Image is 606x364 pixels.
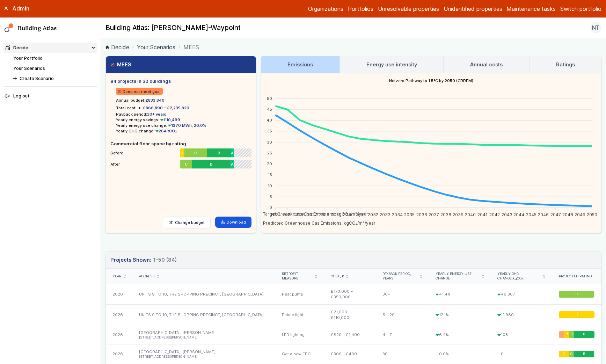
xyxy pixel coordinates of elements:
span: Address [139,274,154,279]
tspan: 40 [266,118,272,123]
div: Heat pump [275,284,324,305]
a: Your Scenarios [13,66,45,71]
span: C [185,161,188,167]
tspan: 2027 [307,212,317,217]
span: D [575,313,578,317]
a: UNITS 9 TO 10, THE SHOPPING PRECINCT, [GEOGRAPHIC_DATA] [139,292,264,297]
span: B [218,150,220,156]
tspan: 2033 [380,212,390,217]
h3: Ratings [556,61,575,68]
a: Unidentified properties [444,5,502,13]
div: 2026 [106,344,132,364]
a: Your Portfolio [13,56,43,61]
div: 12.1% [429,305,491,325]
div: 41.4% [429,284,491,305]
span: E [561,333,563,337]
h5: Commercial floor space by rating [110,140,251,147]
div: £300 – £400 [324,344,376,364]
span: A [231,161,234,167]
div: £170,000 – £350,000 [324,284,376,305]
div: 4 – 7 [376,325,429,344]
tspan: 2039 [453,212,463,217]
span: Cost, £ [331,274,344,279]
tspan: 25 [267,151,272,155]
tspan: 2044 [513,212,524,217]
tspan: 2035 [404,212,415,217]
div: LED lighting [275,325,324,344]
tspan: 2043 [501,212,512,217]
h3: Emissions [287,61,313,68]
img: main-0bbd2752.svg [5,23,14,32]
a: Emissions [261,56,339,73]
a: Portfolios [348,5,373,13]
div: 2026 [106,325,132,344]
tspan: 2049 [575,212,585,217]
div: 108 [491,325,552,344]
span: Predicted Greenhouse Gas Emissions, kgCO₂/m²/year [258,220,375,226]
a: [GEOGRAPHIC_DATA], [PERSON_NAME] [STREET_ADDRESS][PERSON_NAME] [139,330,268,340]
div: 46,367 [491,284,552,305]
span: B [583,333,585,337]
div: Get a new EPC [275,344,324,364]
li: Before [110,147,251,156]
h3: Projects Shown: [110,256,177,264]
tspan: 2024 [270,212,280,217]
summary: Decide [3,43,97,53]
tspan: 2040 [465,212,476,217]
tspan: 2045 [526,212,536,217]
li: Yearly energy savings: [116,117,251,123]
span: Target Greenhouse Gas Emissions, kgCO₂/m²/year [258,211,368,217]
a: Download [215,217,252,228]
h3: Annual costs [470,61,503,68]
tspan: 50 [267,96,272,101]
span: MEES [183,43,199,51]
span: C [570,333,572,337]
li: Yearly energy use change: [116,123,251,128]
tspan: 2046 [538,212,549,217]
h3: MEES [110,61,131,68]
span: A [231,150,234,156]
span: C [570,352,572,356]
span: B [210,161,213,167]
span: £833,840 [145,98,165,103]
span: £866,890 – £2,235,820 [143,105,189,110]
tspan: 2037 [429,212,439,217]
li: [STREET_ADDRESS][PERSON_NAME] [139,335,268,340]
div: Projected rating [559,274,594,279]
tspan: 5 [269,194,272,199]
div: 2026 [106,305,132,325]
tspan: 2032 [367,212,378,217]
span: Year [112,274,121,279]
tspan: 2038 [440,212,451,217]
span: C [575,292,578,297]
div: 30+ [376,284,429,305]
div: Fabric light [275,305,324,325]
span: B [583,352,585,356]
h3: Energy use intensity [366,61,417,68]
tspan: 2031 [356,212,366,217]
a: Energy use intensity [340,56,443,73]
tspan: 2042 [489,212,500,217]
tspan: 2025 [283,212,293,217]
div: Decide [6,44,28,51]
a: Decide [105,43,129,51]
div: 6.4% [429,325,491,344]
tspan: 2026 [294,212,305,217]
div: 30+ [376,344,429,364]
summary: £866,890 – £2,235,820 [139,105,189,111]
a: Maintenance tasks [506,5,556,13]
h2: Building Atlas: [PERSON_NAME]-Waypoint [105,23,241,32]
div: £21,000 – £110,000 [324,305,376,325]
div: £820 – £1,400 [324,325,376,344]
div: 0.0% [429,344,491,364]
tspan: 2036 [416,212,427,217]
span: Payback period, years [382,272,418,281]
li: After [110,158,251,167]
tspan: 45 [267,107,272,111]
button: Switch portfolio [560,5,601,13]
tspan: 2030 [343,212,354,217]
a: Annual costs [444,56,529,73]
tspan: 2034 [392,212,403,217]
tspan: 15 [268,172,272,177]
